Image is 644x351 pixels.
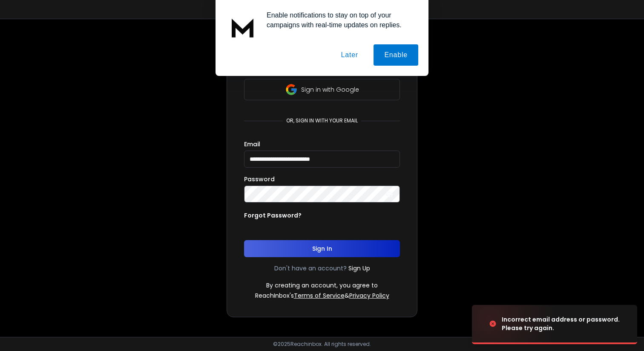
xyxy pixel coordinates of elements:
button: Enable [374,44,418,66]
a: Sign Up [348,264,370,273]
p: By creating an account, you agree to [266,281,378,290]
p: © 2025 Reachinbox. All rights reserved. [273,341,371,348]
p: or, sign in with your email [283,117,361,124]
div: Incorrect email address or password. Please try again. [502,315,627,332]
div: Enable notifications to stay on top of your campaigns with real-time updates on replies. [260,10,418,30]
img: notification icon [226,10,260,44]
p: Forgot Password? [244,211,302,220]
button: Sign in with Google [244,79,400,100]
label: Email [244,141,260,147]
a: Privacy Policy [349,291,389,300]
button: Later [330,44,368,66]
button: Sign In [244,240,400,257]
p: ReachInbox's & [255,291,389,300]
img: image [472,301,557,347]
label: Password [244,176,275,182]
p: Don't have an account? [274,264,347,273]
a: Terms of Service [294,291,345,300]
p: Sign in with Google [301,85,359,94]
